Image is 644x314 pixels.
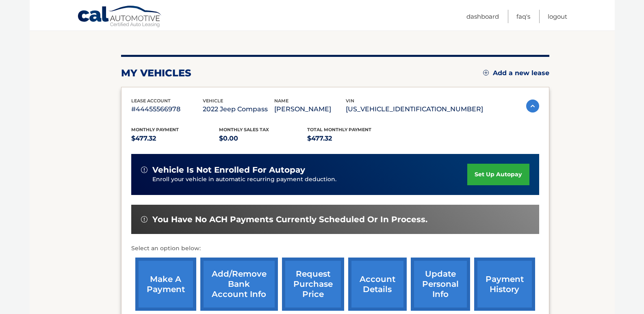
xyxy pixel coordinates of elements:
a: make a payment [135,258,196,311]
span: You have no ACH payments currently scheduled or in process. [152,214,427,225]
span: Monthly Payment [131,127,179,132]
span: name [274,98,288,104]
a: set up autopay [467,164,529,185]
a: Add/Remove bank account info [200,258,278,311]
a: Dashboard [466,10,499,23]
a: payment history [474,258,535,311]
span: vehicle [203,98,223,104]
a: Add a new lease [483,69,549,77]
img: accordion-active.svg [526,100,539,113]
span: lease account [131,98,171,104]
span: Monthly sales Tax [219,127,269,132]
img: add.svg [483,70,489,76]
span: vin [346,98,354,104]
p: [PERSON_NAME] [274,104,346,115]
p: 2022 Jeep Compass [203,104,274,115]
a: request purchase price [282,258,344,311]
p: $0.00 [219,133,307,144]
p: [US_VEHICLE_IDENTIFICATION_NUMBER] [346,104,483,115]
p: #44455566978 [131,104,203,115]
p: $477.32 [131,133,219,144]
a: FAQ's [516,10,530,23]
h2: my vehicles [121,67,191,79]
img: alert-white.svg [141,216,147,223]
span: vehicle is not enrolled for autopay [152,165,305,175]
img: alert-white.svg [141,167,147,173]
p: $477.32 [307,133,395,144]
a: Logout [548,10,567,23]
p: Enroll your vehicle in automatic recurring payment deduction. [152,175,468,184]
p: Select an option below: [131,244,539,253]
a: update personal info [411,258,470,311]
a: account details [348,258,407,311]
span: Total Monthly Payment [307,127,371,132]
a: Cal Automotive [77,5,163,29]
